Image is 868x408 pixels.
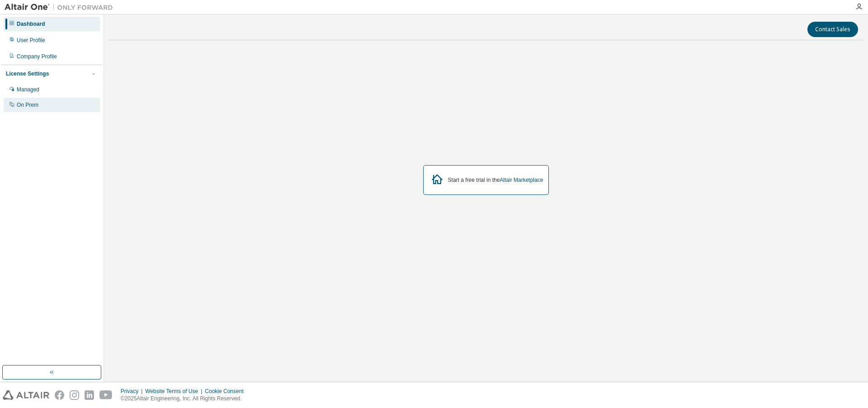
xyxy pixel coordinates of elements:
div: Website Terms of Use [145,388,205,395]
div: Cookie Consent [205,388,249,395]
div: Start a free trial in the [448,176,543,184]
div: Company Profile [17,53,57,60]
button: Contact Sales [807,22,858,37]
img: facebook.svg [55,390,64,400]
img: instagram.svg [70,390,79,400]
img: youtube.svg [99,390,113,400]
div: On Prem [17,101,38,109]
div: Privacy [121,388,145,395]
div: License Settings [6,70,49,77]
div: Dashboard [17,20,45,28]
img: Altair One [5,3,118,12]
img: altair_logo.svg [3,390,49,400]
img: linkedin.svg [85,390,94,400]
div: User Profile [17,37,45,44]
div: Managed [17,86,39,93]
a: Altair Marketplace [500,177,543,183]
p: © 2025 Altair Engineering, Inc. All Rights Reserved. [121,395,249,403]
